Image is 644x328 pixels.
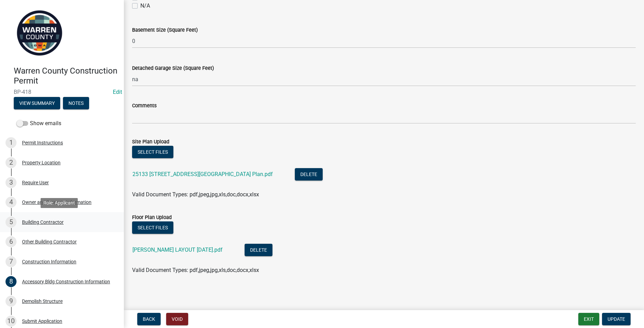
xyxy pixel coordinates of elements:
span: BP-418 [14,89,110,95]
button: Update [602,313,631,325]
button: View Summary [14,97,60,109]
div: Owner and Property Information [22,200,92,205]
label: Detached Garage Size (Square Feet) [132,66,214,71]
button: Void [166,313,188,325]
div: 10 [6,316,17,327]
label: N/A [140,2,150,10]
div: Other Building Contractor [22,239,77,244]
label: Basement Size (Square Feet) [132,28,198,33]
div: 6 [6,236,17,247]
label: Floor Plan Upload [132,215,172,220]
label: Show emails [17,119,61,128]
a: Edit [113,89,122,95]
div: 4 [6,197,17,208]
div: 2 [6,157,17,168]
button: Notes [63,97,89,109]
img: Warren County, Iowa [14,7,65,59]
span: Valid Document Types: pdf,jpeg,jpg,xls,doc,docx,xlsx [132,267,259,273]
div: Property Location [22,160,61,165]
div: Permit Instructions [22,140,63,145]
a: [PERSON_NAME] LAYOUT [DATE].pdf [132,247,223,253]
span: Update [608,316,625,322]
div: Submit Application [22,319,62,324]
div: 1 [6,137,17,148]
div: Construction Information [22,259,76,264]
wm-modal-confirm: Delete Document [245,247,272,254]
div: 5 [6,217,17,228]
button: Delete [245,244,272,256]
div: 8 [6,276,17,287]
div: 3 [6,177,17,188]
button: Select files [132,146,173,158]
div: Role: Applicant [41,198,78,208]
div: Building Contractor [22,220,64,225]
div: 7 [6,256,17,267]
button: Select files [132,221,173,234]
button: Back [137,313,161,325]
label: Comments [132,103,157,108]
wm-modal-confirm: Delete Document [295,172,323,178]
div: 9 [6,296,17,307]
wm-modal-confirm: Summary [14,101,60,106]
a: 25133 [STREET_ADDRESS][GEOGRAPHIC_DATA] Plan.pdf [132,171,273,177]
label: Site Plan Upload [132,140,169,144]
h4: Warren County Construction Permit [14,66,118,86]
button: Delete [295,168,323,181]
div: Accessory Bldg Construction Information [22,279,110,284]
span: Valid Document Types: pdf,jpeg,jpg,xls,doc,docx,xlsx [132,191,259,198]
div: Demolish Structure [22,299,63,304]
wm-modal-confirm: Notes [63,101,89,106]
button: Exit [578,313,599,325]
span: Back [143,316,155,322]
wm-modal-confirm: Edit Application Number [113,89,122,95]
div: Require User [22,180,49,185]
